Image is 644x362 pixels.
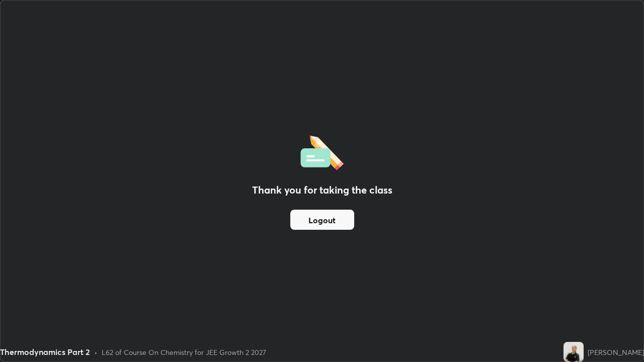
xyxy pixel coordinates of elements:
img: 332d395ef1f14294aa6d42b3991fd35f.jpg [563,342,584,362]
div: • [94,347,98,357]
div: [PERSON_NAME] [588,347,644,357]
img: offlineFeedback.1438e8b3.svg [300,132,344,170]
button: Logout [290,210,354,230]
div: L62 of Course On Chemistry for JEE Growth 2 2027 [102,347,266,357]
h2: Thank you for taking the class [252,183,392,198]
